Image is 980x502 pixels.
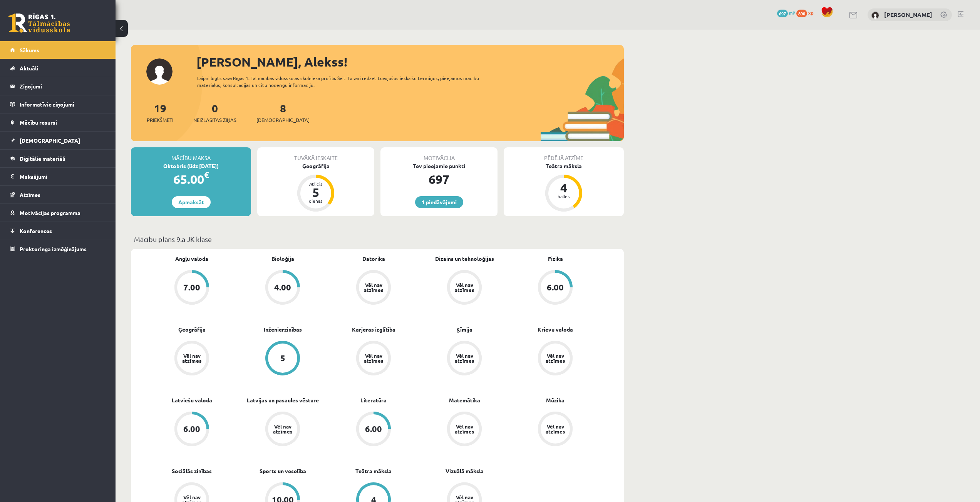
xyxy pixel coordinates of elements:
[20,77,106,95] legend: Ziņojumi
[172,467,212,475] a: Sociālās zinības
[419,270,510,306] a: Vēl nav atzīmes
[363,282,384,292] div: Vēl nav atzīmes
[146,412,237,448] a: 6.00
[8,13,70,33] a: Rīgas 1. Tālmācības vidusskola
[789,10,795,16] span: mP
[510,412,601,448] a: Vēl nav atzīmes
[172,196,211,208] a: Apmaksāt
[363,353,384,363] div: Vēl nav atzīmes
[352,325,395,334] a: Karjeras izglītība
[196,53,624,71] div: [PERSON_NAME], Alekss!
[20,95,106,113] legend: Informatīvie ziņojumi
[10,59,106,77] a: Aktuāli
[10,150,106,167] a: Digitālie materiāli
[257,162,374,170] div: Ģeogrāfija
[510,341,601,377] a: Vēl nav atzīmes
[362,255,385,263] a: Datorika
[304,186,327,198] div: 5
[20,65,38,72] span: Aktuāli
[304,198,327,203] div: dienas
[10,77,106,95] a: Ziņojumi
[10,168,106,185] a: Maksājumi
[260,467,306,475] a: Sports un veselība
[415,196,463,208] a: 1 piedāvājumi
[183,283,200,292] div: 7.00
[544,424,566,434] div: Vēl nav atzīmes
[146,341,237,377] a: Vēl nav atzīmes
[257,147,374,162] div: Tuvākā ieskaite
[10,132,106,149] a: [DEMOGRAPHIC_DATA]
[20,245,87,252] span: Proktoringa izmēģinājums
[131,162,251,170] div: Oktobris (līdz [DATE])
[175,255,208,263] a: Angļu valoda
[131,147,251,162] div: Mācību maksa
[355,467,392,475] a: Teātra māksla
[884,11,932,18] a: [PERSON_NAME]
[20,119,57,126] span: Mācību resursi
[256,101,310,124] a: 8[DEMOGRAPHIC_DATA]
[547,283,564,292] div: 6.00
[777,10,795,16] a: 697 mP
[10,41,106,59] a: Sākums
[20,137,80,144] span: [DEMOGRAPHIC_DATA]
[10,113,106,131] a: Mācību resursi
[454,353,475,363] div: Vēl nav atzīmes
[247,396,319,404] a: Latvijas un pasaules vēsture
[147,116,173,124] span: Priekšmeti
[456,325,472,334] a: Ķīmija
[777,10,788,17] span: 697
[280,354,285,362] div: 5
[380,147,498,162] div: Motivācija
[146,270,237,306] a: 7.00
[237,341,328,377] a: 5
[10,95,106,113] a: Informatīvie ziņojumi
[380,170,498,188] div: 697
[504,162,624,170] div: Teātra māksla
[20,209,80,216] span: Motivācijas programma
[274,283,291,292] div: 4.00
[172,396,212,404] a: Latviešu valoda
[20,47,39,53] span: Sākums
[10,186,106,203] a: Atzīmes
[204,169,209,180] span: €
[419,341,510,377] a: Vēl nav atzīmes
[237,412,328,448] a: Vēl nav atzīmes
[183,425,200,433] div: 6.00
[380,162,498,170] div: Tev pieejamie punkti
[454,282,475,292] div: Vēl nav atzīmes
[10,240,106,258] a: Proktoringa izmēģinājums
[257,162,374,213] a: Ģeogrāfija Atlicis 5 dienas
[546,396,565,404] a: Mūzika
[20,227,52,234] span: Konferences
[419,412,510,448] a: Vēl nav atzīmes
[237,270,328,306] a: 4.00
[328,270,419,306] a: Vēl nav atzīmes
[504,162,624,213] a: Teātra māksla 4 balles
[181,353,203,363] div: Vēl nav atzīmes
[449,396,480,404] a: Matemātika
[871,12,879,19] img: Alekss Kozlovskis
[10,222,106,240] a: Konferences
[20,168,106,185] legend: Maksājumi
[134,234,621,244] p: Mācību plāns 9.a JK klase
[538,325,573,334] a: Krievu valoda
[328,412,419,448] a: 6.00
[435,255,494,263] a: Dizains un tehnoloģijas
[256,116,310,124] span: [DEMOGRAPHIC_DATA]
[131,170,251,188] div: 65.00
[304,182,327,186] div: Atlicis
[548,255,563,263] a: Fizika
[328,341,419,377] a: Vēl nav atzīmes
[20,191,40,198] span: Atzīmes
[272,424,293,434] div: Vēl nav atzīmes
[552,182,575,194] div: 4
[20,155,65,162] span: Digitālie materiāli
[544,353,566,363] div: Vēl nav atzīmes
[147,101,173,124] a: 19Priekšmeti
[552,194,575,198] div: balles
[796,10,807,17] span: 890
[454,424,475,434] div: Vēl nav atzīmes
[365,425,382,433] div: 6.00
[193,116,236,124] span: Neizlasītās ziņas
[10,204,106,222] a: Motivācijas programma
